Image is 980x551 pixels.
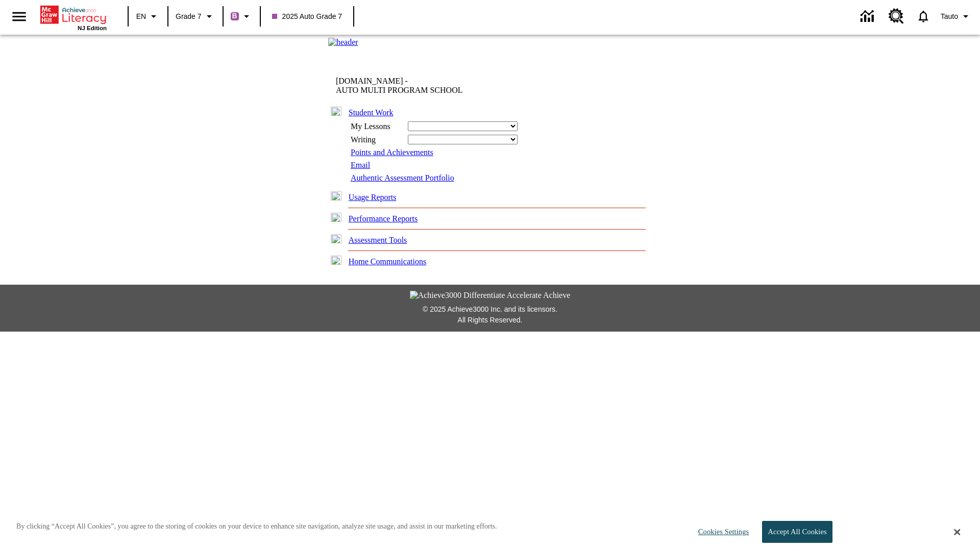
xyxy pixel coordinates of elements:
img: plus.gif [331,234,341,243]
a: Email [351,161,370,169]
a: Notifications [910,3,937,30]
p: By clicking “Accept All Cookies”, you agree to the storing of cookies on your device to enhance s... [16,521,497,532]
span: NJ Edition [78,25,107,31]
button: Close [954,528,960,537]
a: Resource Center, Will open in new tab [883,3,910,30]
div: Writing [351,135,402,144]
button: Cookies Settings [689,521,753,542]
a: Home Communications [349,257,426,266]
div: My Lessons [351,122,402,131]
span: Grade 7 [176,11,202,22]
a: Authentic Assessment Portfolio [351,173,454,182]
img: plus.gif [331,191,341,201]
img: plus.gif [331,213,341,222]
a: Data Center [854,3,883,31]
button: Grade: Grade 7, Select a grade [171,7,219,26]
a: Points and Achievements [351,148,433,157]
span: Tauto [941,11,958,22]
div: Home [40,4,107,31]
img: minus.gif [331,107,341,116]
a: Student Work [349,108,394,117]
img: plus.gif [331,256,341,265]
img: Achieve3000 Differentiate Accelerate Achieve [410,291,571,300]
td: [DOMAIN_NAME] - [336,77,524,95]
span: B [232,10,237,22]
a: Usage Reports [349,193,397,202]
img: header [328,38,358,47]
a: Assessment Tools [349,236,407,244]
button: Boost Class color is purple. Change class color [227,7,257,26]
button: Open side menu [4,2,34,32]
button: Language: EN, Select a language [132,7,164,26]
button: Accept All Cookies [762,521,832,543]
span: EN [136,11,146,22]
button: Profile/Settings [937,7,976,26]
span: 2025 Auto Grade 7 [272,11,342,22]
a: Performance Reports [349,214,418,223]
nobr: AUTO MULTI PROGRAM SCHOOL [336,86,462,94]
